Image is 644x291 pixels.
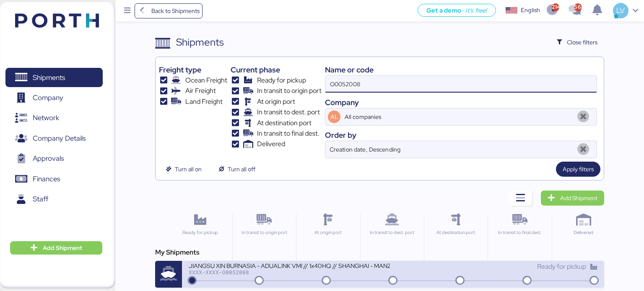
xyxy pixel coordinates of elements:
[521,6,540,15] div: English
[330,112,338,121] span: AL
[120,4,135,18] button: Menu
[33,193,48,205] span: Staff
[159,162,208,177] button: Turn all on
[428,229,484,236] div: At destination port
[343,108,573,125] input: AL
[541,191,604,206] a: Add Shipment
[5,108,103,128] a: Network
[257,139,285,149] span: Delivered
[185,75,227,85] span: Ocean Freight
[325,129,597,141] div: Order by
[159,64,227,75] div: Freight type
[185,97,223,107] span: Land Freight
[33,72,65,84] span: Shipments
[5,68,103,87] a: Shipments
[151,6,200,16] span: Back to Shipments
[257,86,322,96] span: In transit to origin port
[212,162,262,177] button: Turn all off
[5,88,103,108] a: Company
[537,262,586,271] span: Ready for pickup
[175,164,202,174] span: Turn all on
[257,97,295,107] span: At origin port
[257,129,319,139] span: In transit to final dest.
[5,129,103,148] a: Company Details
[556,229,612,236] div: Delivered
[33,132,86,144] span: Company Details
[135,3,203,18] a: Back to Shipments
[5,170,103,189] a: Finances
[10,241,102,255] button: Add Shipment
[189,262,390,269] div: JIANGSU XIN BURNASIA - ADUALINK VMI // 1x40HQ // SHANGHAI - MANZANILLO / HBL: BYKS25073042SE / MB...
[563,164,594,174] span: Apply filters
[228,164,255,174] span: Turn all off
[33,92,63,104] span: Company
[364,229,420,236] div: In transit to dest. port
[33,173,60,185] span: Finances
[325,97,597,108] div: Company
[33,112,59,124] span: Network
[236,229,292,236] div: In transit to origin port
[616,5,625,16] span: LV
[231,64,322,75] div: Current phase
[257,107,320,117] span: In transit to dest. port
[155,247,605,258] div: My Shipments
[560,193,597,203] span: Add Shipment
[5,149,103,168] a: Approvals
[257,75,306,85] span: Ready for pickup
[550,35,605,50] button: Close filters
[172,229,229,236] div: Ready for pickup
[325,64,597,75] div: Name or code
[491,229,548,236] div: In transit to final dest.
[185,86,216,96] span: Air Freight
[176,35,224,50] div: Shipments
[556,162,600,177] button: Apply filters
[5,190,103,209] a: Staff
[567,37,597,47] span: Close filters
[33,152,64,165] span: Approvals
[43,243,82,253] span: Add Shipment
[257,118,312,128] span: At destination port
[300,229,356,236] div: At origin port
[189,269,390,275] div: XXXX-XXXX-O0052008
